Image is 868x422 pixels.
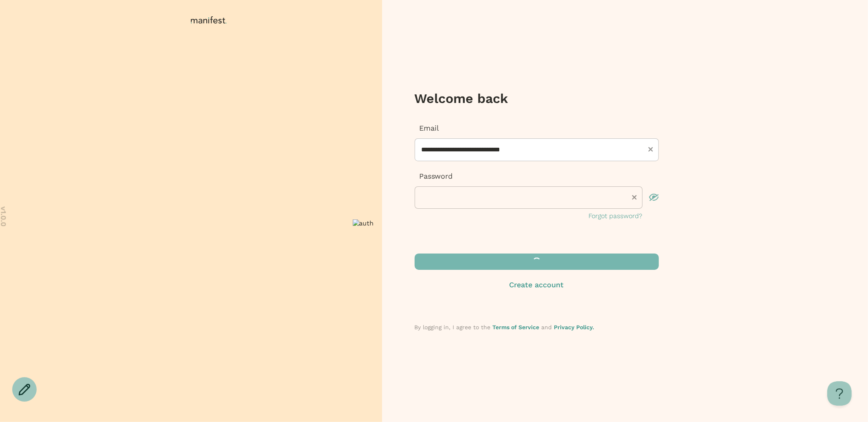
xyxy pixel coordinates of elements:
[415,171,659,181] p: Password
[554,324,595,330] a: Privacy Policy.
[415,324,595,330] span: By logging in, I agree to the and
[493,324,540,330] a: Terms of Service
[415,90,659,107] h3: Welcome back
[827,381,852,406] iframe: Help Scout Beacon - Open
[353,219,374,227] img: auth
[589,211,643,221] button: Forgot password?
[415,280,659,290] button: Create account
[415,123,659,133] p: Email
